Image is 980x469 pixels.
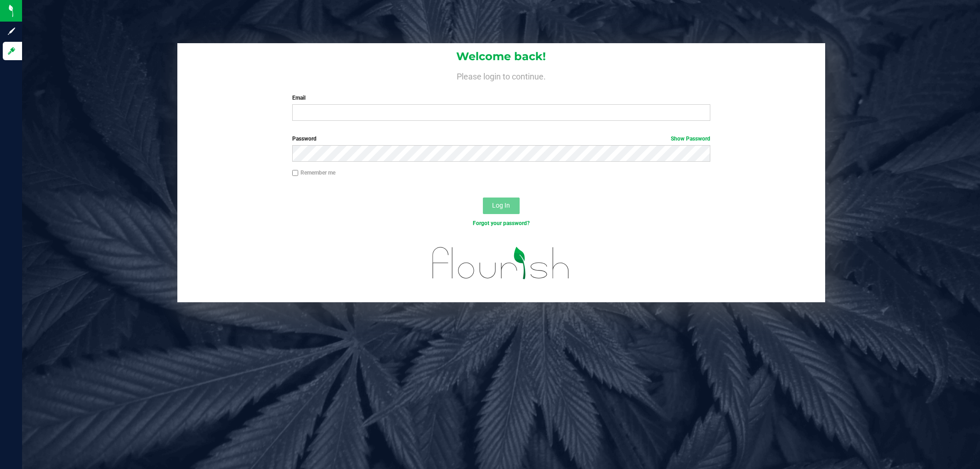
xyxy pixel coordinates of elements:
[292,136,317,142] span: Password
[473,220,530,226] a: Forgot your password?
[671,136,710,142] a: Show Password
[177,51,825,62] h1: Welcome back!
[177,70,825,81] h4: Please login to continue.
[7,46,16,56] inline-svg: Log in
[7,27,16,36] inline-svg: Sign up
[483,198,520,214] button: Log In
[292,169,335,177] label: Remember me
[492,202,510,209] span: Log In
[292,170,299,176] input: Remember me
[420,237,582,289] img: flourish_logo.svg
[292,94,710,102] label: Email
